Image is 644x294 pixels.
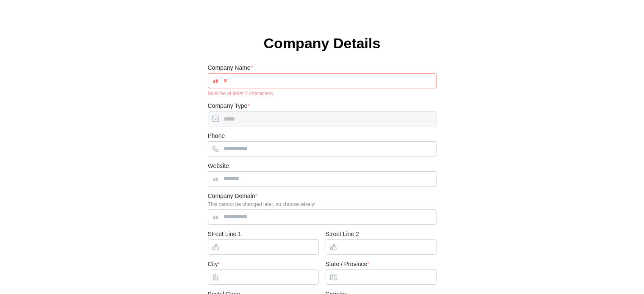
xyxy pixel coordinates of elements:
[208,230,241,239] label: Street Line 1
[208,34,437,52] h1: Company Details
[326,260,370,269] label: State / Province
[326,230,359,239] label: Street Line 2
[208,102,250,111] label: Company Type
[208,260,221,269] label: City
[208,63,253,73] label: Company Name
[208,91,437,96] div: Must be at least 2 characters
[208,192,258,201] label: Company Domain
[208,132,225,141] label: Phone
[208,201,437,207] div: This cannot be changed later, so choose wisely!
[208,162,229,171] label: Website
